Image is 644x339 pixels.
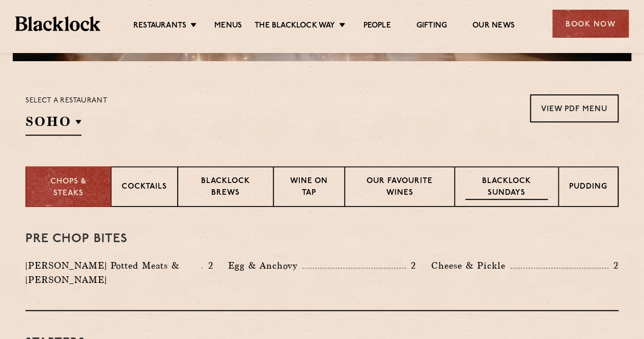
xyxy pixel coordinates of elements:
[255,21,335,32] a: The Blacklock Way
[15,16,100,31] img: BL_Textured_Logo-footer-cropped.svg
[416,21,447,32] a: Gifting
[472,21,515,32] a: Our News
[25,94,107,108] p: Select a restaurant
[122,181,167,194] p: Cocktails
[406,259,416,272] p: 2
[363,21,390,32] a: People
[37,176,100,199] p: Chops & Steaks
[608,259,619,272] p: 2
[284,176,334,200] p: Wine on Tap
[25,232,619,246] h3: Pre Chop Bites
[228,258,302,273] p: Egg & Anchovy
[203,259,213,272] p: 2
[25,113,81,136] h2: SOHO
[552,10,629,38] div: Book Now
[214,21,242,32] a: Menus
[133,21,186,32] a: Restaurants
[431,258,511,273] p: Cheese & Pickle
[530,94,619,122] a: View PDF Menu
[25,258,202,287] p: [PERSON_NAME] Potted Meats & [PERSON_NAME]
[465,176,548,200] p: Blacklock Sundays
[569,181,607,194] p: Pudding
[188,176,263,200] p: Blacklock Brews
[355,176,443,200] p: Our favourite wines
